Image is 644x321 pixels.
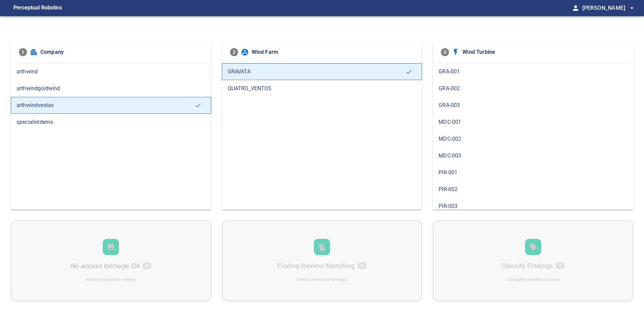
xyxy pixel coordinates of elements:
[433,181,633,198] div: PIR-002
[222,80,422,97] div: QUATRO_VENTOS
[11,63,211,80] div: arthwind
[439,118,627,126] span: MDC-001
[433,114,633,131] div: MDC-001
[17,101,195,109] span: arthwindvestas
[433,164,633,181] div: PIR-001
[433,80,633,97] div: GRA-002
[628,4,636,12] span: arrow_drop_down
[17,68,205,76] span: arthwind
[433,131,633,147] div: MDC-002
[433,63,633,80] div: GRA-001
[439,84,627,93] span: GRA-002
[433,147,633,164] div: MDC-003
[252,48,414,56] span: Wind Farm
[228,68,406,76] span: GRAVATA
[439,185,627,193] span: PIR-002
[439,135,627,143] span: MDC-002
[572,4,580,12] span: person
[439,68,627,76] span: GRA-001
[439,169,627,177] span: PIR-001
[13,3,62,13] figcaption: Perceptual Robotics
[17,118,205,126] span: specialistdemo
[439,202,627,210] span: PIR-003
[11,97,211,114] div: arthwindvestas
[580,1,636,15] button: [PERSON_NAME]
[222,63,422,80] div: GRAVATA
[433,97,633,114] div: GRA-003
[439,152,627,160] span: MDC-003
[439,101,627,109] span: GRA-003
[441,48,449,56] span: 3
[11,114,211,131] div: specialistdemo
[40,48,203,56] span: Company
[462,48,625,56] span: Wind Turbine
[228,84,417,93] span: QUATRO_VENTOS
[433,198,633,215] div: PIR-003
[19,48,27,56] span: 1
[230,48,238,56] span: 2
[11,80,211,97] div: arthwindgoldwind
[17,84,205,93] span: arthwindgoldwind
[582,3,636,13] span: [PERSON_NAME]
